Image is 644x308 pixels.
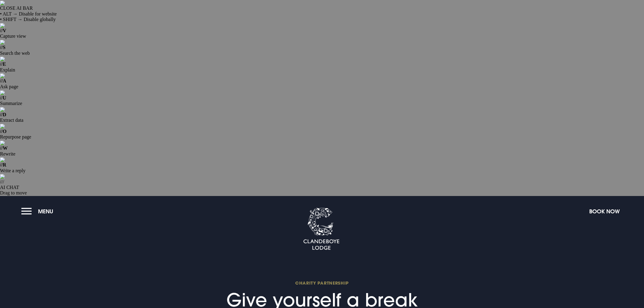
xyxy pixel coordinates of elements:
[21,205,56,218] button: Menu
[38,208,53,215] span: Menu
[226,280,418,286] span: CHARITY PARTNERSHIP
[303,208,340,250] img: Clandeboye Lodge
[586,205,623,218] button: Book Now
